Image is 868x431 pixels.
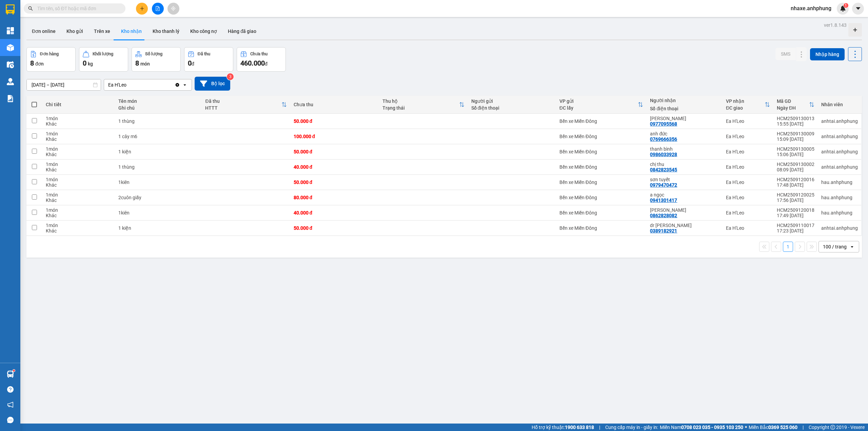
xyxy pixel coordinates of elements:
[777,105,809,111] div: Ngày ĐH
[116,23,147,39] button: Kho nhận
[650,223,719,228] div: dr bắc
[650,131,719,136] div: anh đức
[222,23,262,39] button: Hàng đã giao
[294,180,376,185] div: 50.000 đ
[145,52,162,56] div: Số lượng
[471,98,553,104] div: Người gửi
[559,118,644,124] div: Bến xe Miền Đông
[118,164,198,170] div: 1 thùng
[136,3,148,15] button: plus
[777,228,814,233] div: 17:23 [DATE]
[7,95,14,102] img: solution-icon
[777,182,814,188] div: 17:48 [DATE]
[559,195,644,200] div: Bến xe Miền Đông
[660,424,743,431] span: Miền Nam
[46,116,112,121] div: 1 món
[28,6,33,11] span: search
[777,207,814,213] div: HCM2509120018
[237,47,286,72] button: Chưa thu460.000đ
[46,121,112,127] div: Khác
[726,225,770,231] div: Ea H'Leo
[650,98,719,103] div: Người nhận
[294,134,376,139] div: 100.000 đ
[83,59,86,67] span: 0
[823,243,847,250] div: 100 / trang
[118,118,198,124] div: 1 thùng
[167,3,179,15] button: aim
[118,149,198,154] div: 1 kiện
[294,102,376,107] div: Chưa thu
[205,98,281,104] div: Đã thu
[188,59,192,67] span: 0
[726,134,770,139] div: Ea H'Leo
[108,81,126,88] div: Ea H'Leo
[650,162,719,167] div: chị thu
[681,425,743,430] strong: 0708 023 035 - 0935 103 250
[777,198,814,203] div: 17:56 [DATE]
[559,105,638,111] div: ĐC lấy
[726,180,770,185] div: Ea H'Leo
[46,162,112,167] div: 1 món
[152,3,164,15] button: file-add
[532,424,594,431] span: Hỗ trợ kỹ thuật:
[777,98,809,104] div: Mã GD
[37,5,117,12] input: Tìm tên, số ĐT hoặc mã đơn
[745,426,747,429] span: ⚪️
[726,105,765,111] div: ĐC giao
[205,105,281,111] div: HTTT
[810,48,845,60] button: Nhập hàng
[294,195,376,200] div: 80.000 đ
[79,47,128,72] button: Khối lượng0kg
[821,149,858,154] div: anhtai.anhphung
[556,96,647,114] th: Toggle SortBy
[182,82,188,88] svg: open
[7,401,14,408] span: notification
[650,121,677,127] div: 0977095568
[565,425,594,430] strong: 1900 633 818
[46,207,112,213] div: 1 món
[140,61,150,67] span: món
[821,102,858,107] div: Nhân viên
[726,210,770,215] div: Ea H'Leo
[198,52,210,56] div: Đã thu
[650,182,677,188] div: 0979470472
[821,210,858,215] div: hau.anhphung
[723,96,773,114] th: Toggle SortBy
[185,23,222,39] button: Kho công nợ
[773,96,818,114] th: Toggle SortBy
[195,77,230,91] button: Bộ lọc
[821,225,858,231] div: anhtai.anhphung
[46,152,112,157] div: Khác
[849,244,855,249] svg: open
[777,167,814,172] div: 08:09 [DATE]
[294,118,376,124] div: 50.000 đ
[294,210,376,215] div: 40.000 đ
[777,131,814,136] div: HCM2509130009
[13,370,15,372] sup: 1
[650,177,719,182] div: sơn tuyết
[777,213,814,218] div: 17:49 [DATE]
[40,52,59,56] div: Đơn hàng
[88,61,93,67] span: kg
[775,48,796,60] button: SMS
[852,3,864,15] button: caret-down
[777,192,814,198] div: HCM2509120025
[118,134,198,139] div: 1 cây m6
[768,425,797,430] strong: 0369 525 060
[26,23,61,39] button: Đơn online
[46,177,112,182] div: 1 món
[61,23,88,39] button: Kho gửi
[471,105,553,111] div: Số điện thoại
[599,424,600,431] span: |
[650,136,677,142] div: 0769666356
[250,52,268,56] div: Chưa thu
[821,195,858,200] div: hau.anhphung
[726,164,770,170] div: Ea H'Leo
[227,73,234,80] sup: 3
[7,44,14,51] img: warehouse-icon
[265,61,268,67] span: đ
[127,81,128,88] input: Selected Ea H'Leo.
[777,162,814,167] div: HCM2509130002
[605,424,658,431] span: Cung cấp máy in - giấy in:
[294,149,376,154] div: 50.000 đ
